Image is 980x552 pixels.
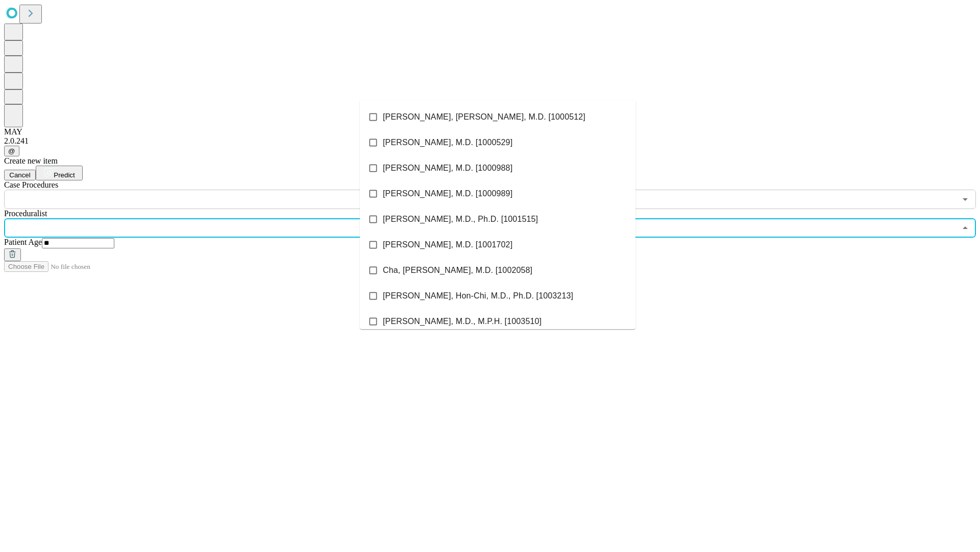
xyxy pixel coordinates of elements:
[383,213,538,225] span: [PERSON_NAME], M.D., Ph.D. [1001515]
[8,147,15,155] span: @
[9,171,31,179] span: Cancel
[4,156,58,165] span: Create new item
[36,166,83,180] button: Predict
[383,111,585,123] span: [PERSON_NAME], [PERSON_NAME], M.D. [1000512]
[383,188,512,200] span: [PERSON_NAME], M.D. [1000989]
[383,315,542,328] span: [PERSON_NAME], M.D., M.P.H. [1003510]
[4,209,47,218] span: Proceduralist
[383,162,512,174] span: [PERSON_NAME], M.D. [1000988]
[958,221,972,235] button: Close
[383,290,573,302] span: [PERSON_NAME], Hon-Chi, M.D., Ph.D. [1003213]
[4,170,36,180] button: Cancel
[4,136,976,146] div: 2.0.241
[4,146,19,156] button: @
[4,238,42,246] span: Patient Age
[958,192,972,206] button: Open
[383,136,512,149] span: [PERSON_NAME], M.D. [1000529]
[383,239,512,251] span: [PERSON_NAME], M.D. [1001702]
[4,180,58,189] span: Scheduled Procedure
[4,127,976,136] div: MAY
[383,264,532,277] span: Cha, [PERSON_NAME], M.D. [1002058]
[54,171,75,179] span: Predict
